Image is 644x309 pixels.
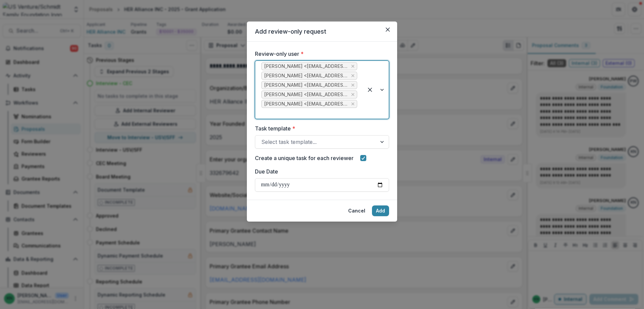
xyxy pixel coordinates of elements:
div: Clear selected options [365,84,375,95]
div: Remove Kym Falsetti <kfalsetti@usventure.com> [350,91,356,98]
label: Due Date [255,167,385,176]
span: [PERSON_NAME] <[EMAIL_ADDRESS][DOMAIN_NAME]> [264,73,348,79]
span: [PERSON_NAME] <[EMAIL_ADDRESS][DOMAIN_NAME]> [264,92,348,98]
button: Close [382,24,393,35]
div: Remove James Fenlon <jfenlon@usautoforce.com> [350,101,356,107]
div: Remove Brian Decker <bdecker@usautoforce.com> [350,72,356,79]
label: Task template [255,124,385,132]
header: Add review-only request [247,22,397,42]
span: [PERSON_NAME] <[EMAIL_ADDRESS][DOMAIN_NAME]> [264,101,348,107]
label: Review-only user [255,50,385,58]
span: [PERSON_NAME] <[EMAIL_ADDRESS][DOMAIN_NAME]> [264,82,348,88]
button: Add [372,205,389,216]
div: Remove Kathi Bellotti <kbellotti@usventure.com> [350,63,356,70]
div: Remove Mark Doering <mdoering@uslube.com> [350,82,356,88]
span: [PERSON_NAME] <[EMAIL_ADDRESS][DOMAIN_NAME]> [264,64,348,69]
label: Create a unique task for each reviewer [255,154,354,162]
button: Cancel [344,205,369,216]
